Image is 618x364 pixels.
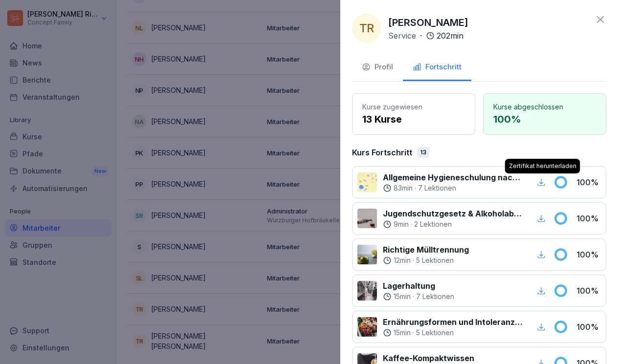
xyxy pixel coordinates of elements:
[383,316,523,328] p: Ernährungsformen und Intoleranzen verstehen
[383,183,523,193] div: ·
[416,328,454,338] p: 5 Lektionen
[576,249,601,260] p: 100 %
[576,285,601,297] p: 100 %
[362,102,465,112] p: Kurse zugewiesen
[383,244,469,256] p: Richtige Mülltrennung
[394,183,413,193] p: 83 min
[576,213,601,224] p: 100 %
[362,62,393,73] div: Profil
[383,352,474,364] p: Kaffee-Kompaktwissen
[383,171,523,183] p: Allgemeine Hygieneschulung nach LMHV §4 & gemäß §43 IFSG
[388,30,416,42] p: Service
[416,256,454,265] p: 5 Lektionen
[362,112,465,127] p: 13 Kurse
[352,55,403,81] button: Profil
[493,112,596,127] p: 100 %
[414,219,452,229] p: 2 Lektionen
[352,147,412,158] p: Kurs Fortschritt
[437,30,463,42] p: 202 min
[413,62,462,73] div: Fortschritt
[383,280,454,292] p: Lagerhaltung
[383,219,523,229] div: ·
[493,102,596,112] p: Kurse abgeschlossen
[418,183,456,193] p: 7 Lektionen
[383,328,523,338] div: ·
[505,159,580,173] div: Zertifikat herunterladen
[383,256,469,265] div: ·
[576,176,601,188] p: 100 %
[394,219,409,229] p: 9 min
[352,14,381,43] div: TR
[416,292,454,301] p: 7 Lektionen
[388,15,468,30] p: [PERSON_NAME]
[383,208,523,219] p: Jugendschutzgesetz & Alkoholabgabe in der Gastronomie 🧒🏽
[417,147,429,158] div: 13
[394,256,411,265] p: 12 min
[388,30,463,42] div: ·
[394,328,411,338] p: 15 min
[383,292,454,301] div: ·
[394,292,411,301] p: 15 min
[576,321,601,333] p: 100 %
[403,55,471,81] button: Fortschritt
